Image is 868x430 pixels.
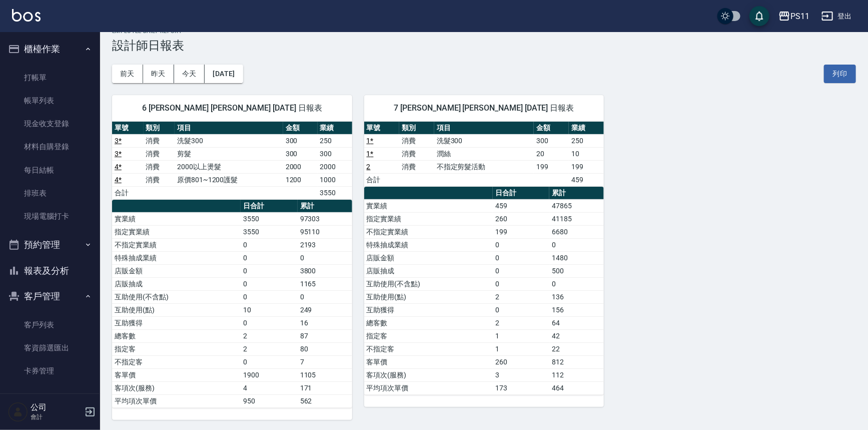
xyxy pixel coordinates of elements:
[112,212,241,225] td: 實業績
[298,329,352,342] td: 87
[4,258,96,284] button: 報表及分析
[4,232,96,258] button: 預約管理
[493,368,549,381] td: 3
[298,200,352,213] th: 累計
[112,329,241,342] td: 總客數
[364,173,399,186] td: 合計
[549,290,604,303] td: 136
[298,277,352,290] td: 1165
[817,7,856,26] button: 登出
[298,264,352,277] td: 3800
[549,277,604,290] td: 0
[283,173,318,186] td: 1200
[549,212,604,225] td: 41185
[112,238,241,251] td: 不指定實業績
[569,160,604,173] td: 199
[298,290,352,303] td: 0
[549,355,604,368] td: 812
[4,112,96,135] a: 現金收支登錄
[364,368,493,381] td: 客項次(服務)
[298,238,352,251] td: 2193
[241,212,297,225] td: 3550
[298,381,352,394] td: 171
[364,199,493,212] td: 實業績
[241,264,297,277] td: 0
[112,290,241,303] td: 互助使用(不含點)
[298,303,352,316] td: 249
[174,65,205,83] button: 今天
[534,160,569,173] td: 199
[112,303,241,316] td: 互助使用(點)
[318,173,352,186] td: 1000
[31,402,82,412] h5: 公司
[298,316,352,329] td: 16
[434,134,534,147] td: 洗髮300
[318,160,352,173] td: 2000
[399,134,434,147] td: 消費
[549,238,604,251] td: 0
[112,39,856,53] h3: 設計師日報表
[112,381,241,394] td: 客項次(服務)
[4,36,96,62] button: 櫃檯作業
[434,122,534,135] th: 項目
[493,264,549,277] td: 0
[241,251,297,264] td: 0
[493,251,549,264] td: 0
[376,103,592,113] span: 7 [PERSON_NAME] [PERSON_NAME] [DATE] 日報表
[144,134,175,147] td: 消費
[112,65,143,83] button: 前天
[283,122,318,135] th: 金額
[112,186,144,199] td: 合計
[367,163,371,171] a: 2
[364,277,493,290] td: 互助使用(不含點)
[364,381,493,394] td: 平均項次單價
[112,277,241,290] td: 店販抽成
[241,368,297,381] td: 1900
[241,290,297,303] td: 0
[493,277,549,290] td: 0
[364,122,604,187] table: a dense table
[569,134,604,147] td: 250
[549,368,604,381] td: 112
[241,316,297,329] td: 0
[549,225,604,238] td: 6680
[493,316,549,329] td: 2
[364,355,493,368] td: 客單價
[4,283,96,309] button: 客戶管理
[549,251,604,264] td: 1480
[283,134,318,147] td: 300
[569,173,604,186] td: 459
[364,225,493,238] td: 不指定實業績
[283,147,318,160] td: 300
[144,160,175,173] td: 消費
[112,316,241,329] td: 互助獲得
[824,65,856,83] button: 列印
[205,65,243,83] button: [DATE]
[549,329,604,342] td: 42
[364,303,493,316] td: 互助獲得
[493,355,549,368] td: 260
[298,355,352,368] td: 7
[399,147,434,160] td: 消費
[493,303,549,316] td: 0
[298,368,352,381] td: 1105
[112,342,241,355] td: 指定客
[112,368,241,381] td: 客單價
[175,134,283,147] td: 洗髮300
[569,147,604,160] td: 10
[4,205,96,228] a: 現場電腦打卡
[241,200,297,213] th: 日合計
[318,147,352,160] td: 300
[364,342,493,355] td: 不指定客
[399,160,434,173] td: 消費
[8,402,28,422] img: Person
[241,329,297,342] td: 2
[364,290,493,303] td: 互助使用(點)
[749,6,769,26] button: save
[318,186,352,199] td: 3550
[493,329,549,342] td: 1
[175,160,283,173] td: 2000以上燙髮
[774,6,813,27] button: PS11
[298,212,352,225] td: 97303
[112,394,241,407] td: 平均項次單價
